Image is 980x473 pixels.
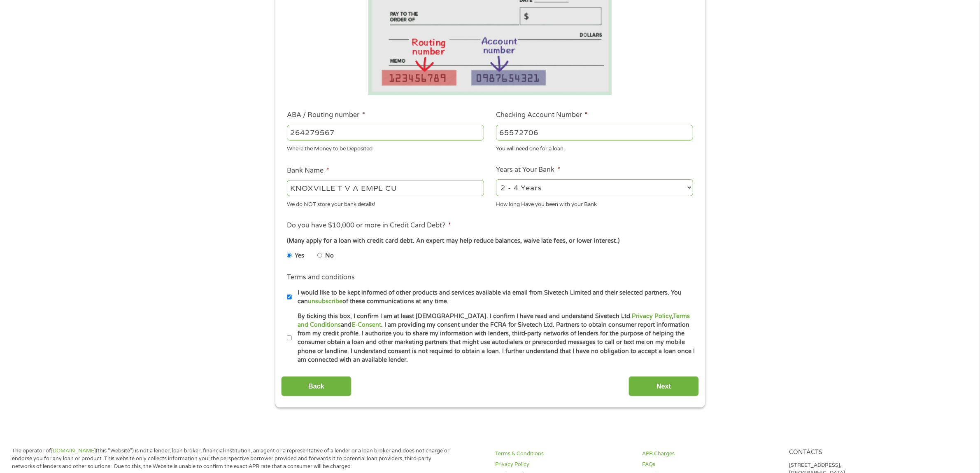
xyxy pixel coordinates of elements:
label: Checking Account Number [496,111,588,119]
label: No [325,251,334,260]
p: The operator of (this “Website”) is not a lender, loan broker, financial institution, an agent or... [12,447,453,471]
a: Terms & Conditions [495,450,632,458]
label: I would like to be kept informed of other products and services available via email from Sivetech... [292,288,696,306]
label: Terms and conditions [287,273,355,282]
div: (Many apply for a loan with credit card debt. An expert may help reduce balances, waive late fees... [287,236,693,246]
input: Next [629,376,699,396]
label: By ticking this box, I confirm I am at least [DEMOGRAPHIC_DATA]. I confirm I have read and unders... [292,312,696,365]
a: [DOMAIN_NAME] [51,447,96,454]
h4: Contacts [789,449,926,457]
div: You will need one for a loan. [496,142,693,153]
label: Do you have $10,000 or more in Credit Card Debt? [287,221,451,230]
a: FAQs [642,461,779,468]
input: Back [281,376,351,396]
a: Privacy Policy [495,461,632,468]
input: 345634636 [496,125,693,140]
input: 263177916 [287,125,484,140]
label: Yes [295,251,305,260]
label: Bank Name [287,166,329,175]
label: ABA / Routing number [287,111,365,119]
a: APR Charges [642,450,779,458]
a: unsubscribe [308,298,342,305]
div: Where the Money to be Deposited [287,142,484,153]
a: Terms and Conditions [298,313,690,328]
a: E-Consent [351,321,381,328]
div: We do NOT store your bank details! [287,197,484,208]
a: Privacy Policy [632,313,672,320]
div: How long Have you been with your Bank [496,197,693,208]
label: Years at Your Bank [496,166,560,174]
